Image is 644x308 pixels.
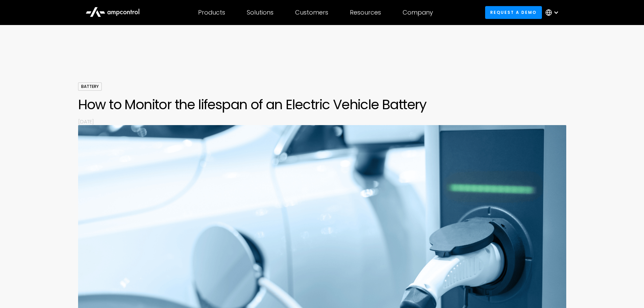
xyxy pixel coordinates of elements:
[485,6,542,19] a: Request a demo
[295,9,328,16] div: Customers
[78,96,566,113] h1: How to Monitor the lifespan of an Electric Vehicle Battery
[78,82,102,91] div: Battery
[247,9,273,16] div: Solutions
[403,9,433,16] div: Company
[198,9,225,16] div: Products
[78,118,566,125] p: [DATE]
[350,9,381,16] div: Resources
